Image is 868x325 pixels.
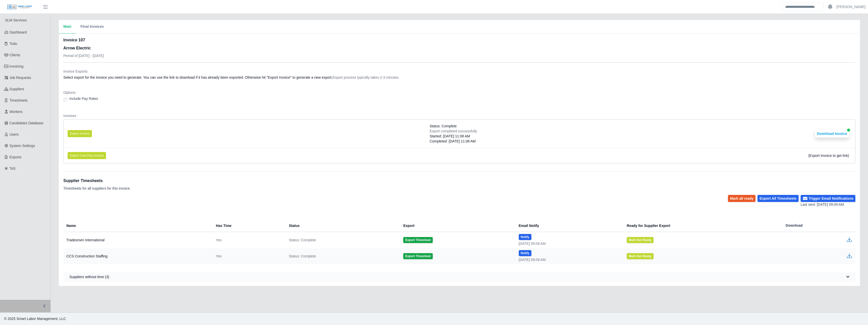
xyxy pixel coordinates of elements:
td: Tradesmen International [63,232,212,248]
th: Download [782,219,855,232]
span: Status: Complete [430,124,457,129]
span: Workers [10,110,23,114]
button: Trigger Email Notifications [801,195,855,202]
span: Status: Complete [289,254,316,259]
button: Suppliers without time (3) [63,272,855,281]
label: Include Pay Rates [69,96,98,101]
button: Main [59,20,76,34]
th: Has Time [212,219,285,232]
span: Exports [10,155,21,159]
p: Period of [DATE] - [DATE] [63,53,104,58]
button: Final Invoices [76,20,108,34]
h3: Arrow Electric [63,45,104,51]
div: [DATE] 09:09 AM [519,241,619,246]
span: © 2025 Smart Labor Management, LLC [4,317,66,321]
dt: Invoice Exports [63,69,855,74]
span: Invoicing [10,64,23,68]
span: Dashboard [10,30,27,34]
span: Status: Complete [289,238,316,243]
dd: Select export for the invoice you need to generate. You can use the link to download if it has al... [63,75,855,80]
input: Search [782,3,824,11]
div: [DATE] 09:09 AM [519,257,619,262]
td: Yes [212,232,285,248]
button: Notify [519,250,531,256]
span: ToS [10,166,16,170]
td: Yes [212,248,285,264]
button: Mark Not Ready [627,253,654,259]
span: SLM Services [5,18,27,22]
h1: Supplier Timesheets [63,178,131,184]
span: Todo [10,42,17,46]
button: Export Timesheet [403,237,432,243]
button: Export Cost-Plus Invoice [68,152,106,159]
span: System Settings [10,144,35,148]
a: Download Invoice [815,132,849,136]
th: Email Notify [515,219,623,232]
th: Name [63,219,212,232]
span: Job Requests [10,76,31,80]
div: Last sent: [DATE] 09:09 AM [801,202,855,207]
button: Export Invoice [68,130,92,137]
a: [PERSON_NAME] [836,4,865,10]
span: Export process typically takes 2-3 minutes. [333,75,399,79]
span: Users [10,132,19,136]
button: Notify [519,234,531,240]
span: Suppliers without time (3) [69,274,109,279]
img: SLM Logo [7,4,32,10]
dt: Invoices [63,113,855,118]
button: Mark all ready [728,195,755,202]
span: Candidates Database [10,121,44,125]
button: Export All Timesheets [757,195,798,202]
th: Export [399,219,514,232]
th: Status [285,219,399,232]
div: Started: [DATE] 11:08 AM [430,134,477,139]
span: (Export Invoice to get link) [808,154,849,158]
span: Timesheets [10,98,28,102]
h2: Invoice 107 [63,37,104,43]
button: Export Timesheet [403,253,432,259]
span: Clients [10,53,20,57]
th: Ready for Supplier Export [623,219,782,232]
button: Mark Not Ready [627,237,654,243]
div: Completed: [DATE] 11:08 AM [430,139,477,144]
button: Download Invoice [815,130,849,138]
p: Timesheets for all suppliers for this invoice. [63,186,131,191]
dt: Options [63,90,855,95]
span: Suppliers [10,87,24,91]
div: Export completed successfully [430,129,477,134]
td: CCS Construction Staffing [63,248,212,264]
